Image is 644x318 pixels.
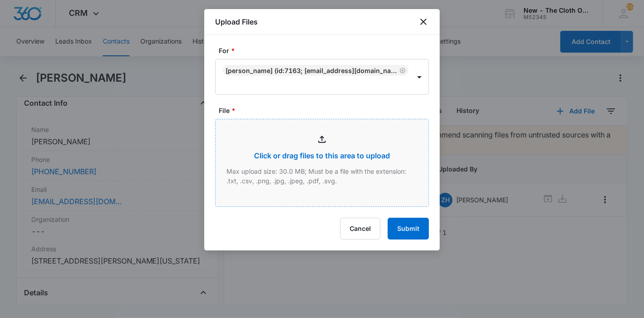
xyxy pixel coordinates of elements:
button: close [418,16,429,27]
button: Submit [388,218,429,240]
button: Cancel [340,218,380,240]
div: [PERSON_NAME] (ID:7163; [EMAIL_ADDRESS][DOMAIN_NAME]; 7044775370) [226,67,398,74]
h1: Upload Files [215,16,258,27]
div: Remove Mia Richardson (ID:7163; miarichardson286@icloud.com; 7044775370) [398,67,406,73]
label: For [219,46,433,55]
label: File [219,106,433,115]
